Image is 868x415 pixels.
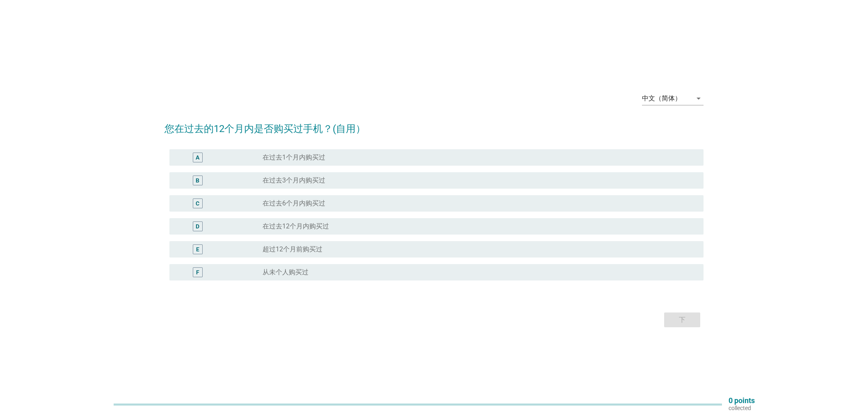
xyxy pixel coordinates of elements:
div: A [196,153,199,162]
label: 在过去3个月内购买过 [263,176,325,185]
label: 超过12个月前购买过 [263,245,322,253]
label: 在过去6个月内购买过 [263,199,325,207]
p: collected [729,404,755,412]
p: 0 points [729,397,755,404]
label: 在过去1个月内购买过 [263,153,325,162]
i: arrow_drop_down [694,93,704,103]
div: F [196,268,199,277]
div: C [196,199,199,208]
div: E [196,245,199,254]
div: B [196,176,199,185]
label: 从未个人购买过 [263,268,308,276]
div: 中文（简体） [642,95,681,102]
label: 在过去12个月内购买过 [263,222,329,230]
div: D [196,222,199,231]
h2: 您在过去的12个月内是否购买过手机？(自用） [164,113,704,136]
